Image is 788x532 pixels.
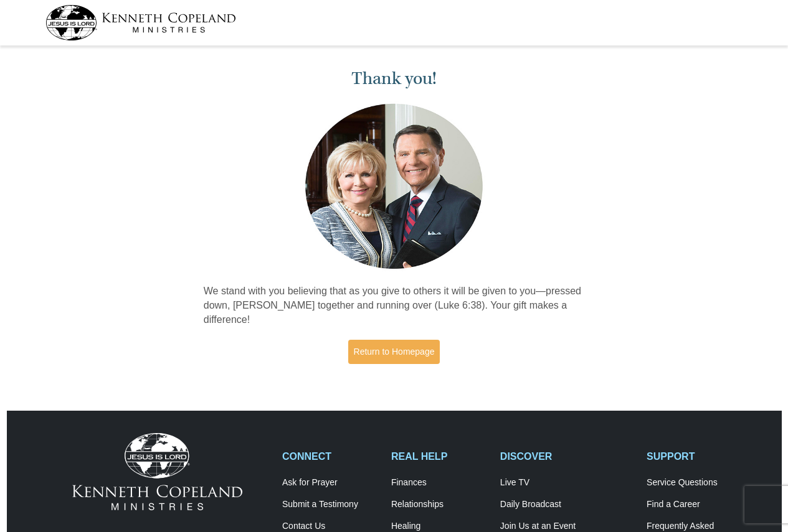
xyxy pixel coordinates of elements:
[282,499,378,510] a: Submit a Testimony
[391,499,487,510] a: Relationships
[500,521,634,532] a: Join Us at an Event
[282,521,378,532] a: Contact Us
[391,477,487,488] a: Finances
[500,499,634,510] a: Daily Broadcast
[302,101,486,272] img: Kenneth and Gloria
[500,450,634,462] h2: DISCOVER
[391,450,487,462] h2: REAL HELP
[204,284,585,327] p: We stand with you believing that as you give to others it will be given to you—pressed down, [PER...
[282,477,378,488] a: Ask for Prayer
[391,521,487,532] a: Healing
[647,477,743,488] a: Service Questions
[500,477,634,488] a: Live TV
[282,450,378,462] h2: CONNECT
[647,450,743,462] h2: SUPPORT
[45,5,236,40] img: kcm-header-logo.svg
[72,433,242,510] img: Kenneth Copeland Ministries
[647,499,743,510] a: Find a Career
[348,340,440,364] a: Return to Homepage
[204,68,585,89] h1: Thank you!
